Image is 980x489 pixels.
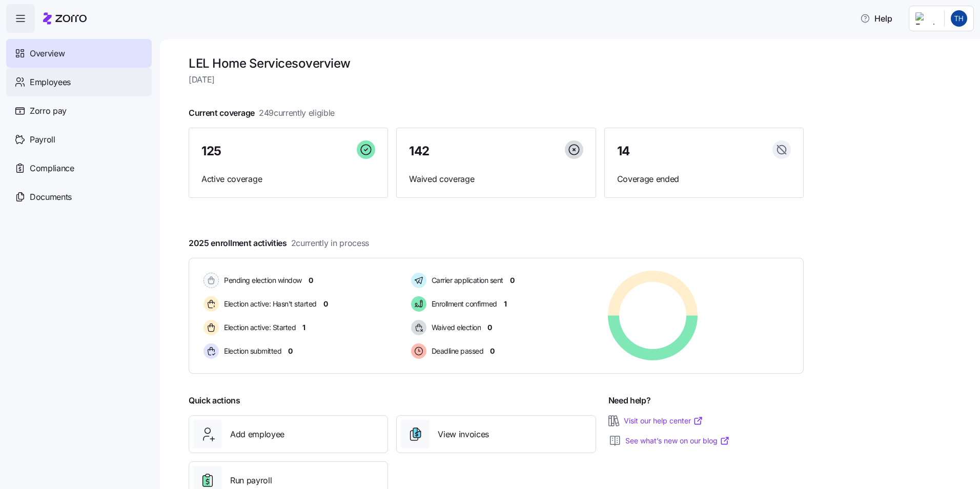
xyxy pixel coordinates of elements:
[490,346,495,356] span: 0
[230,474,272,487] span: Run payroll
[860,12,892,25] span: Help
[230,428,284,441] span: Add employee
[438,428,489,441] span: View invoices
[608,394,651,407] span: Need help?
[6,154,152,182] a: Compliance
[6,182,152,211] a: Documents
[201,145,221,157] span: 125
[259,107,335,119] span: 249 currently eligible
[6,125,152,154] a: Payroll
[221,322,296,333] span: Election active: Started
[30,133,55,146] span: Payroll
[428,299,497,309] span: Enrollment confirmed
[428,275,503,286] span: Carrier application sent
[189,107,335,119] span: Current coverage
[221,346,281,356] span: Election submitted
[189,394,240,407] span: Quick actions
[189,237,369,250] span: 2025 enrollment activities
[6,96,152,125] a: Zorro pay
[617,145,630,157] span: 14
[30,105,67,117] span: Zorro pay
[221,275,302,286] span: Pending election window
[288,346,293,356] span: 0
[510,275,515,286] span: 0
[428,346,484,356] span: Deadline passed
[428,322,481,333] span: Waived election
[189,73,804,86] span: [DATE]
[951,10,967,27] img: 23580417c41333b3521d68439011887a
[291,237,369,250] span: 2 currently in process
[30,47,65,60] span: Overview
[309,275,313,286] span: 0
[852,8,901,29] button: Help
[201,173,375,186] span: Active coverage
[624,416,703,426] a: Visit our help center
[487,322,492,333] span: 0
[617,173,791,186] span: Coverage ended
[323,299,328,309] span: 0
[30,162,74,175] span: Compliance
[915,12,936,25] img: Employer logo
[30,191,72,203] span: Documents
[504,299,507,309] span: 1
[409,145,430,157] span: 142
[625,436,730,446] a: See what’s new on our blog
[409,173,583,186] span: Waived coverage
[302,322,305,333] span: 1
[6,39,152,68] a: Overview
[30,76,71,89] span: Employees
[189,55,804,71] h1: LEL Home Services overview
[6,68,152,96] a: Employees
[221,299,317,309] span: Election active: Hasn't started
